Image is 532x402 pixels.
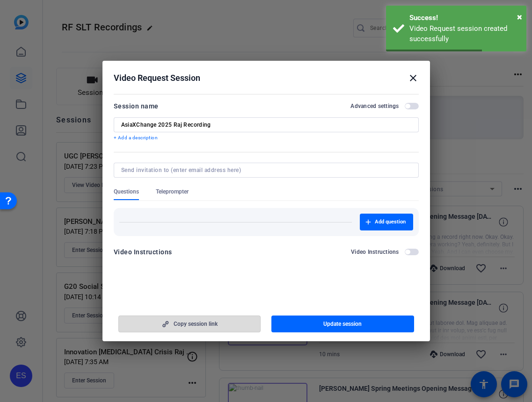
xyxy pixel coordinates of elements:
div: Video Instructions [114,246,172,258]
div: Video Request session created successfully [409,23,519,44]
span: × [517,11,522,22]
span: Copy session link [174,320,218,328]
mat-icon: close [408,72,419,84]
input: Send invitation to (enter email address here) [121,166,408,174]
p: + Add a description [114,134,419,142]
button: Update session [271,316,414,332]
button: Copy session link [118,316,261,332]
span: Questions [114,188,139,195]
span: Teleprompter [156,188,189,195]
input: Enter Session Name [121,121,411,129]
button: Add question [360,214,413,230]
span: Add question [375,218,406,226]
div: Video Request Session [114,72,419,84]
h2: Advanced settings [350,102,399,110]
span: Update session [323,320,362,328]
h2: Video Instructions [351,248,399,256]
div: Success! [409,13,519,23]
div: Session name [114,100,159,112]
button: Close [517,10,522,24]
